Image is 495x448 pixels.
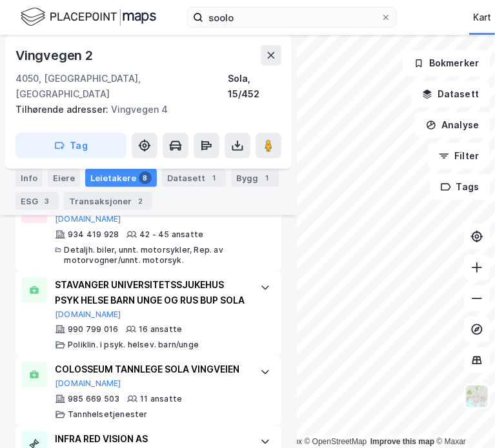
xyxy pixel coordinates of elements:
[231,169,279,187] div: Bygg
[465,384,489,409] img: Z
[430,174,490,200] button: Tags
[139,324,182,335] div: 16 ansatte
[428,143,490,169] button: Filter
[15,102,271,117] div: Vingvegen 4
[203,8,381,27] input: Søk på adresse, matrikkel, gårdeiere, leietakere eller personer
[85,169,157,187] div: Leietakere
[208,171,221,184] div: 1
[15,104,111,115] span: Tilhørende adresser:
[68,409,148,420] div: Tannhelsetjenester
[261,171,274,184] div: 1
[64,245,247,266] div: Detaljh. biler, unnt. motorsykler, Rep. av motorvogner/unnt. motorsyk.
[15,192,59,210] div: ESG
[305,437,367,446] a: OpenStreetMap
[15,169,43,187] div: Info
[15,133,126,159] button: Tag
[48,169,80,187] div: Eiere
[228,71,281,102] div: Sola, 15/452
[15,71,228,102] div: 4050, [GEOGRAPHIC_DATA], [GEOGRAPHIC_DATA]
[139,229,203,240] div: 42 - 45 ansatte
[473,10,491,25] div: Kart
[55,277,247,308] div: STAVANGER UNIVERSITETSSJUKEHUS PSYK HELSE BARN UNGE OG RUS BUP SOLA
[140,394,182,404] div: 11 ansatte
[68,394,119,404] div: 985 669 503
[55,214,121,224] button: [DOMAIN_NAME]
[68,229,119,240] div: 934 419 928
[64,192,152,210] div: Transaksjoner
[162,169,226,187] div: Datasett
[55,309,121,320] button: [DOMAIN_NAME]
[370,437,434,446] a: Improve this map
[41,195,54,208] div: 3
[55,431,247,447] div: INFRA RED VISION AS
[68,324,118,335] div: 990 799 016
[15,45,96,66] div: Vingvegen 2
[430,386,495,448] div: Kontrollprogram for chat
[139,171,152,184] div: 8
[68,340,199,350] div: Poliklin. i psyk. helsev. barn/unge
[415,112,490,138] button: Analyse
[55,362,247,377] div: COLOSSEUM TANNLEGE SOLA VINGVEIEN
[430,386,495,448] iframe: Chat Widget
[411,81,490,107] button: Datasett
[403,50,490,76] button: Bokmerker
[134,195,147,208] div: 2
[55,378,121,389] button: [DOMAIN_NAME]
[21,6,156,28] img: logo.f888ab2527a4732fd821a326f86c7f29.svg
